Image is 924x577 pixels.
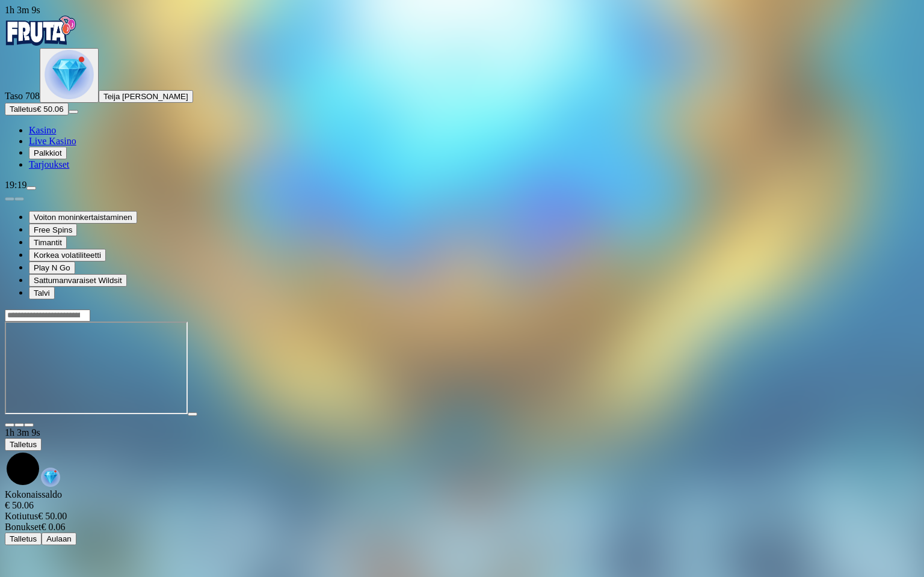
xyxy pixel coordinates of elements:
button: Play N Go [29,261,75,274]
button: menu [26,186,36,190]
button: level unlocked [40,48,99,103]
button: Aulaan [42,533,76,545]
button: chevron-down icon [14,423,24,427]
div: Game menu [5,427,919,489]
span: Talletus [10,440,37,449]
span: Timantit [34,238,62,247]
button: play icon [188,412,197,416]
span: Kotiutus [5,511,38,521]
button: fullscreen-exit icon [24,423,34,427]
nav: Main menu [5,125,919,170]
button: Talletus [5,533,42,545]
iframe: Frozen Gems [5,322,188,414]
button: Talletusplus icon€ 50.06 [5,103,69,115]
a: Live Kasino [29,136,76,146]
span: Voiton moninkertaistaminen [34,213,132,222]
span: Talletus [10,534,37,543]
button: next slide [14,197,24,201]
button: Palkkiot [29,147,67,159]
span: Korkea volatiliteetti [34,251,101,260]
span: Talvi [34,288,50,298]
button: prev slide [5,197,14,201]
div: € 50.00 [5,511,919,522]
a: Fruta [5,37,77,47]
div: € 50.06 [5,500,919,511]
a: Tarjoukset [29,159,69,169]
nav: Primary [5,16,919,170]
div: Game menu content [5,489,919,545]
span: Bonukset [5,522,41,532]
span: Palkkiot [34,148,62,157]
span: 19:19 [5,180,26,190]
span: Taso 708 [5,91,40,101]
button: Talletus [5,438,42,451]
button: Sattumanvaraiset Wildsit [29,274,127,287]
span: Aulaan [46,534,72,543]
img: Fruta [5,16,77,46]
button: Teija [PERSON_NAME] [99,90,193,103]
button: Voiton moninkertaistaminen [29,211,137,224]
button: Timantit [29,236,67,249]
img: reward-icon [41,468,60,487]
button: Free Spins [29,224,77,236]
span: user session time [5,427,40,438]
input: Search [5,310,90,322]
span: user session time [5,5,40,15]
button: close icon [5,423,14,427]
button: menu [69,110,78,114]
span: Sattumanvaraiset Wildsit [34,276,122,285]
button: Talvi [29,287,55,299]
a: Kasino [29,125,56,135]
img: level unlocked [45,50,94,99]
div: € 0.06 [5,522,919,533]
span: Play N Go [34,263,70,272]
div: Kokonaissaldo [5,489,919,511]
span: Free Spins [34,225,72,234]
button: Korkea volatiliteetti [29,249,106,261]
span: € 50.06 [37,105,63,114]
span: Talletus [10,105,37,114]
span: Teija [PERSON_NAME] [103,92,188,101]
